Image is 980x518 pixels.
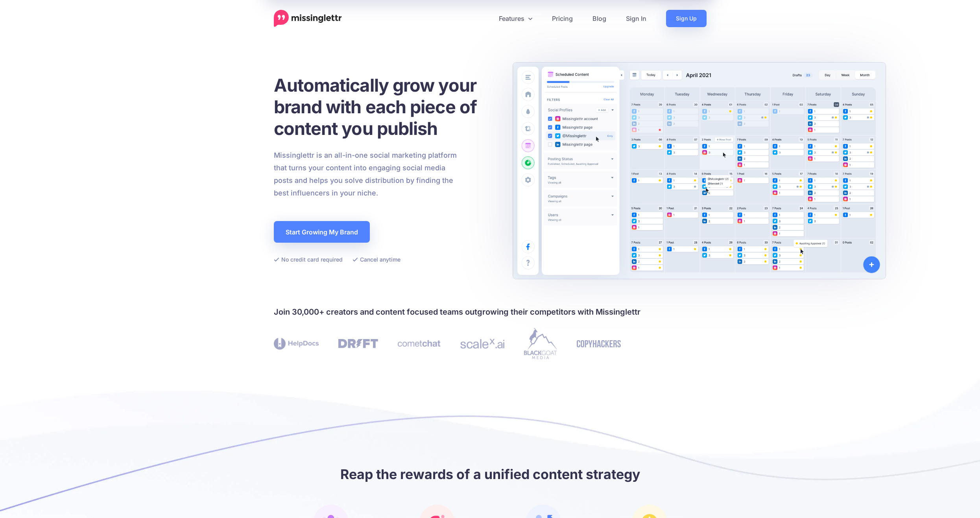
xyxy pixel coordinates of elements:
[274,254,343,264] li: No credit card required
[616,10,656,27] a: Sign In
[583,10,616,27] a: Blog
[274,149,457,199] p: Missinglettr is an all-in-one social marketing platform that turns your content into engaging soc...
[274,221,370,243] a: Start Growing My Brand
[353,254,400,264] li: Cancel anytime
[274,306,707,318] h4: Join 30,000+ creators and content focused teams outgrowing their competitors with Missinglettr
[666,10,707,27] a: Sign Up
[274,74,496,139] h1: Automatically grow your brand with each piece of content you publish
[542,10,583,27] a: Pricing
[489,10,542,27] a: Features
[274,465,707,483] h2: Reap the rewards of a unified content strategy
[274,10,342,27] a: Home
